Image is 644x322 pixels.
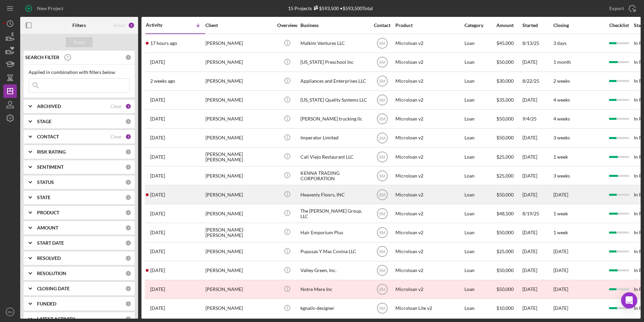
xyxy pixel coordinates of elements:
span: $50,000 [496,230,514,235]
div: [PERSON_NAME] [205,243,273,261]
div: Loan [464,243,496,261]
div: Pupusas Y Mas Covina LLC [300,243,368,261]
div: Open Intercom Messenger [621,292,637,308]
time: 2025-08-14 02:00 [150,268,165,273]
div: 0 [125,301,131,307]
time: 2025-08-19 18:11 [150,249,165,254]
div: Amount [496,23,522,28]
div: Clear [110,134,122,139]
span: $50,000 [496,135,514,140]
div: Loan [464,110,496,128]
time: 3 days [553,40,567,46]
div: Loan [464,148,496,166]
text: BM [379,79,385,84]
time: 2025-08-20 20:08 [150,230,165,235]
div: [PERSON_NAME] [PERSON_NAME] [205,148,273,166]
b: FUNDED [37,301,56,306]
time: 3 weeks [553,173,570,179]
div: [PERSON_NAME] [205,91,273,109]
span: $48,500 [496,211,514,216]
div: $50,000 [496,280,522,298]
text: BM [379,60,385,65]
div: [DATE] [522,243,553,261]
div: Notre Mere Inc [300,280,368,298]
div: Category [464,23,496,28]
div: Hair Emporium Plus [300,223,368,241]
div: Activity [146,22,175,28]
button: New Project [20,2,70,15]
div: The [PERSON_NAME] Group, LLC [300,205,368,222]
div: Reset [113,23,125,28]
div: Loan [464,299,496,317]
span: $50,000 [496,267,514,273]
div: New Project [37,2,63,15]
div: 15 Projects • $593,500 Total [288,5,373,11]
time: 2025-08-12 20:34 [150,287,165,292]
button: Export [603,2,641,15]
div: Microloan v2 [395,243,463,261]
div: Apply [73,37,86,47]
b: CLOSING DATE [37,286,70,291]
div: Malkim Ventures LLC [300,34,368,52]
time: 2025-09-07 01:28 [150,97,165,103]
div: [PERSON_NAME] [205,72,273,90]
div: [DATE] [522,299,553,317]
div: Overview [275,23,300,28]
div: [PERSON_NAME]-[PERSON_NAME] [205,223,273,241]
text: BM [379,98,385,103]
div: 8/22/25 [522,72,553,90]
div: KENNA TRADING CORPORATION [300,167,368,185]
b: RISK RATING [37,149,66,155]
div: Loan [464,205,496,222]
div: [DATE] [522,129,553,147]
div: 1 [125,134,131,140]
text: BM [379,136,385,140]
div: Microloan v2 [395,72,463,90]
button: Apply [66,37,93,47]
div: Microloan v2 [395,110,463,128]
time: [DATE] [553,248,568,254]
div: [PERSON_NAME] [205,110,273,128]
div: Business [300,23,368,28]
div: [PERSON_NAME] [205,53,273,71]
text: BM [379,211,385,216]
div: Loan [464,91,496,109]
div: 0 [125,316,131,322]
span: $30,000 [496,78,514,84]
div: 0 [125,255,131,261]
div: Appliances and Enterprises LLC [300,72,368,90]
b: RESOLVED [37,256,61,261]
div: Valley Green, Inc. [300,262,368,279]
text: BM [379,173,385,178]
time: 2025-09-23 23:34 [150,41,177,46]
div: Started [522,23,553,28]
span: $50,000 [496,116,514,122]
div: 0 [125,270,131,276]
div: Microloan v2 [395,223,463,241]
span: $45,000 [496,40,514,46]
div: [DATE] [522,186,553,204]
div: Microloan v2 [395,205,463,222]
div: Product [395,23,463,28]
div: Microloan v2 [395,148,463,166]
b: PRODUCT [37,210,59,215]
text: BM [379,249,385,254]
div: Checklist [605,23,633,28]
text: BM [379,287,385,292]
b: CONTACT [37,134,59,139]
time: 2025-09-05 20:47 [150,116,165,122]
div: Loan [464,167,496,185]
div: Microloan v2 [395,167,463,185]
div: 0 [125,225,131,231]
time: 2025-04-04 18:45 [150,305,165,311]
div: [PERSON_NAME] trucking llc [300,110,368,128]
div: [US_STATE] Preschool Inc [300,53,368,71]
div: Client [205,23,273,28]
div: [PERSON_NAME] [205,167,273,185]
div: Clear [110,104,122,109]
time: 2025-08-26 20:34 [150,211,165,216]
time: 2025-09-02 20:27 [150,173,165,179]
div: [DATE] [522,280,553,298]
div: Loan [464,280,496,298]
div: [DATE] [522,53,553,71]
